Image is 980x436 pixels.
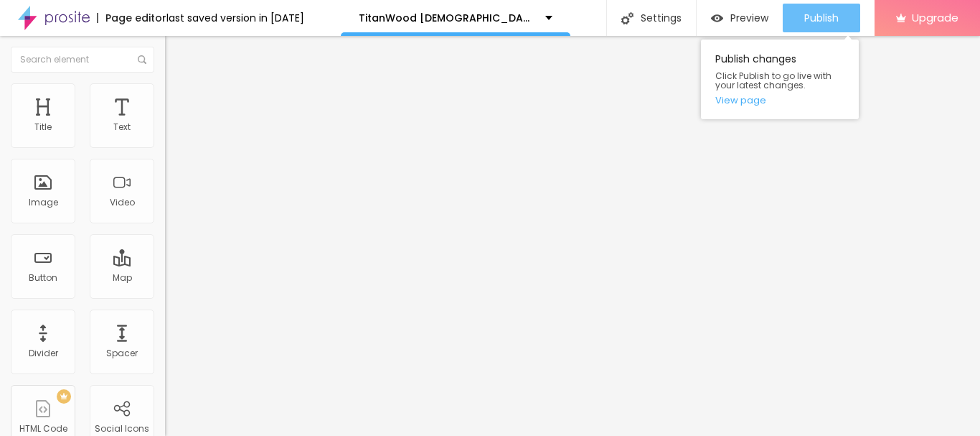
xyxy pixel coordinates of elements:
p: TitanWood [DEMOGRAPHIC_DATA][MEDICAL_DATA] Gummies [359,13,534,23]
div: Text [113,122,131,132]
input: Search element [11,47,154,73]
div: Social Icons [95,424,149,434]
img: view-1.svg [711,12,723,24]
span: Publish [804,12,839,24]
div: Publish changes [701,40,859,119]
div: last saved version in [DATE] [166,13,304,23]
iframe: Editor [165,36,980,436]
div: Spacer [106,348,138,358]
div: Title [34,122,52,132]
div: Divider [29,348,58,358]
div: Button [29,273,57,283]
div: HTML Code [19,424,67,434]
span: Upgrade [912,11,958,24]
span: Preview [730,12,768,24]
span: Click Publish to go live with your latest changes. [715,71,844,90]
div: Image [29,198,58,208]
div: Video [110,198,135,208]
button: Preview [697,4,783,32]
a: View page [715,96,844,105]
div: Page editor [97,13,166,23]
div: Map [113,273,132,283]
img: Icone [621,12,633,24]
button: Publish [783,4,860,32]
img: Icone [138,55,146,64]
